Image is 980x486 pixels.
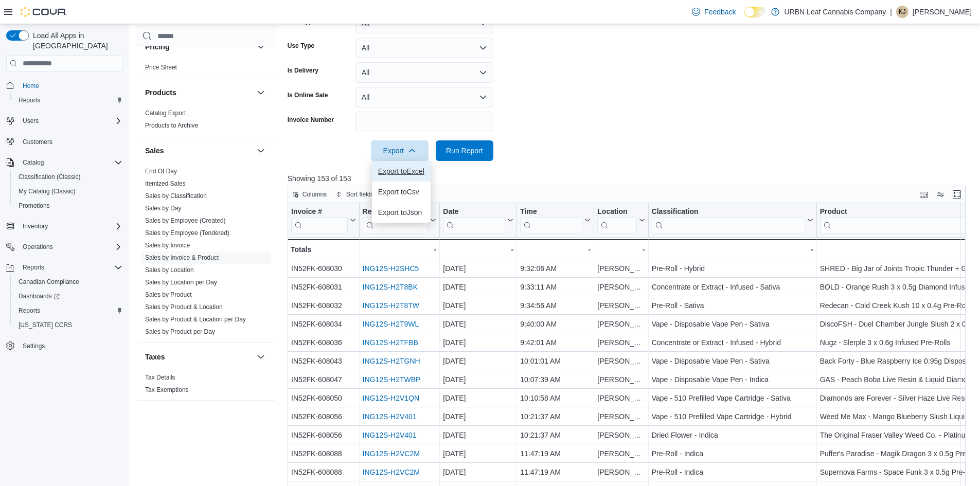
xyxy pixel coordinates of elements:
div: Pre-Roll - Sativa [651,299,813,312]
div: 9:42:01 AM [520,336,591,349]
span: Sales by Product & Location per Day [145,315,246,323]
span: Sales by Employee (Created) [145,217,226,225]
span: [US_STATE] CCRS [19,321,72,329]
button: Taxes [255,351,267,363]
button: Reports [10,93,127,107]
button: Time [520,207,591,233]
img: Cova [21,7,67,17]
div: [PERSON_NAME] [597,392,645,404]
a: Sales by Classification [145,192,207,200]
a: ING12S-H2V1QN [362,394,419,402]
button: All [355,62,493,83]
button: Home [2,78,127,93]
a: Sales by Location per Day [145,279,217,286]
a: Sales by Invoice [145,242,190,249]
span: Export to Json [378,208,424,217]
span: Reports [19,261,122,274]
div: Taxes [137,371,275,400]
a: ING12S-H2T8TW [362,301,419,310]
span: Canadian Compliance [19,278,79,286]
span: Customers [19,135,122,148]
span: Columns [302,190,327,199]
a: End Of Day [145,168,177,175]
div: IN52FK-608032 [291,299,356,312]
button: Reports [2,260,127,275]
span: Classification (Classic) [14,171,122,183]
div: Concentrate or Extract - Infused - Hybrid [651,336,813,349]
button: Export [371,140,429,161]
div: IN52FK-608050 [291,392,356,404]
span: Dashboards [14,290,122,302]
div: 9:40:00 AM [520,318,591,330]
span: Promotions [14,200,122,212]
div: 11:47:19 AM [520,466,591,478]
div: 9:33:11 AM [520,281,591,293]
a: ING12S-H2V401 [362,412,416,421]
a: Reports [14,94,44,106]
p: Showing 153 of 153 [288,173,973,184]
span: Sales by Invoice [145,241,190,249]
button: Operations [19,241,57,253]
a: Price Sheet [145,64,177,71]
div: - [443,243,513,256]
button: Display options [934,188,947,201]
span: End Of Day [145,167,177,175]
div: 10:21:37 AM [520,429,591,441]
div: Vape - Disposable Vape Pen - Indica [651,373,813,386]
div: - [520,243,591,256]
a: Tax Details [145,374,175,381]
div: [DATE] [443,466,513,478]
div: Pre-Roll - Indica [651,447,813,460]
button: Run Report [436,140,493,161]
span: Reports [14,94,122,106]
a: Classification (Classic) [14,171,85,183]
p: URBN Leaf Cannabis Company [785,6,886,18]
div: [PERSON_NAME] [597,410,645,423]
span: Customers [23,138,52,146]
label: Is Delivery [288,66,318,75]
a: ING12S-H2T9WL [362,320,419,328]
div: 10:07:39 AM [520,373,591,386]
button: Inventory [2,219,127,233]
span: My Catalog (Classic) [19,187,76,195]
div: [DATE] [443,281,513,293]
div: Dried Flower - Indica [651,429,813,441]
span: Sales by Invoice & Product [145,254,219,262]
div: [PERSON_NAME] [597,336,645,349]
label: Use Type [288,42,314,50]
div: 9:32:06 AM [520,262,591,275]
button: Products [255,86,267,99]
a: ING12S-H2SHC5 [362,264,419,273]
span: My Catalog (Classic) [14,185,122,197]
button: Operations [2,240,127,254]
span: Reports [19,307,40,315]
span: Reports [19,96,40,104]
div: IN52FK-608056 [291,429,356,441]
p: | [890,6,892,18]
span: Dark Mode [744,17,745,18]
a: Sales by Day [145,205,182,212]
div: [DATE] [443,262,513,275]
div: Time [520,207,582,233]
a: Products to Archive [145,122,198,129]
span: Load All Apps in [GEOGRAPHIC_DATA] [29,30,122,51]
button: Canadian Compliance [10,275,127,289]
span: Sales by Product & Location [145,303,223,311]
a: Sales by Product & Location [145,303,223,311]
a: Customers [19,136,57,148]
div: Sales [137,165,275,342]
button: Columns [288,188,331,201]
div: [PERSON_NAME] [597,299,645,312]
div: [PERSON_NAME] [597,355,645,367]
div: IN52FK-608034 [291,318,356,330]
span: Users [23,117,39,125]
a: Reports [14,304,44,317]
span: Catalog [23,158,44,167]
div: 10:10:58 AM [520,392,591,404]
button: Taxes [145,352,253,362]
p: [PERSON_NAME] [913,6,972,18]
h3: Sales [145,146,164,156]
div: 11:47:19 AM [520,447,591,460]
button: Classification (Classic) [10,170,127,184]
span: KJ [899,6,906,18]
